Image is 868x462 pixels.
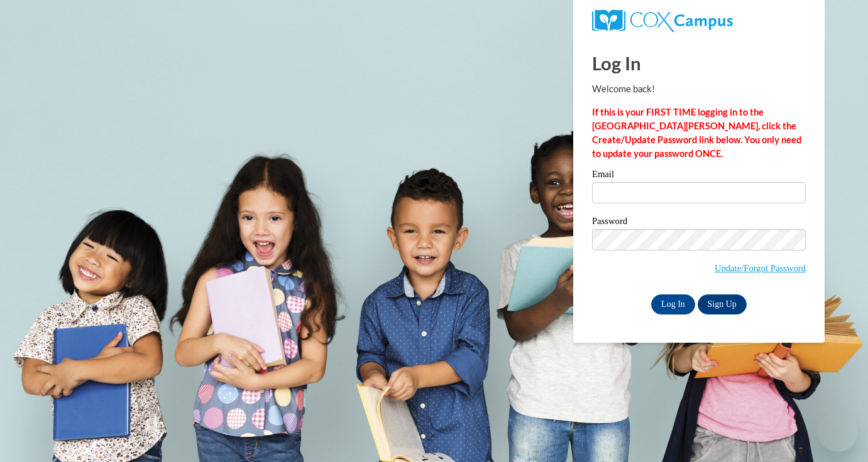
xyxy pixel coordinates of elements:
[592,9,733,32] img: COX Campus
[651,294,695,314] input: Log In
[592,169,806,182] label: Email
[818,412,858,452] iframe: Button to launch messaging window
[592,50,806,76] h1: Log In
[592,9,806,32] a: COX Campus
[698,294,747,314] a: Sign Up
[592,107,801,159] strong: If this is your FIRST TIME logging in to the [GEOGRAPHIC_DATA][PERSON_NAME], click the Create/Upd...
[592,82,806,96] p: Welcome back!
[715,263,806,273] a: Update/Forgot Password
[592,217,806,229] label: Password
